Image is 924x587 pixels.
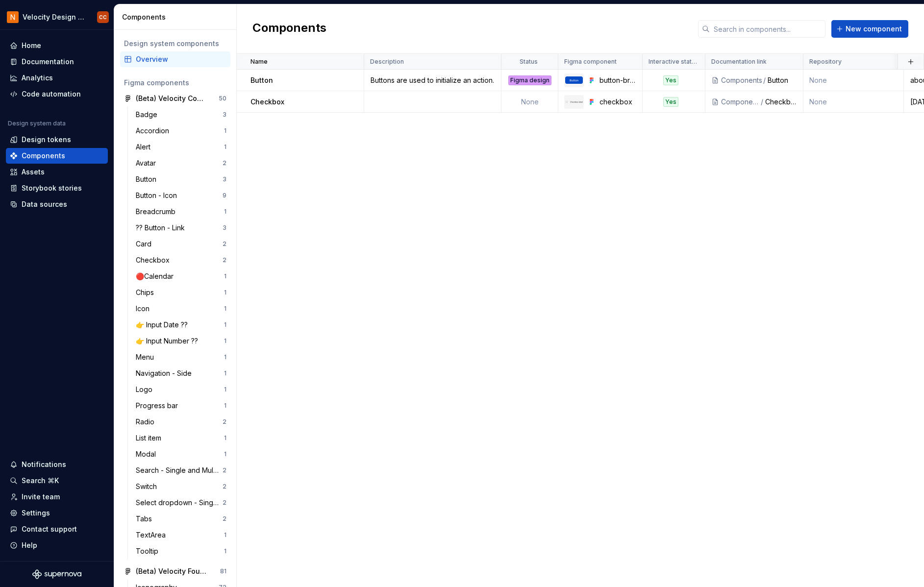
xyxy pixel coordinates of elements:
a: Navigation - Side1 [132,366,230,381]
div: 1 [224,127,226,135]
a: 👉 Input Date ??1 [132,317,230,333]
div: 2 [223,466,226,474]
div: Assets [22,167,45,177]
div: 1 [224,386,226,393]
div: Tooltip [136,546,162,556]
div: Components [122,12,232,22]
a: Data sources [6,196,108,212]
div: Storybook stories [22,183,82,193]
div: 1 [224,369,226,377]
a: Settings [6,505,108,521]
div: 2 [223,240,226,248]
div: 9 [223,192,226,199]
div: 1 [224,305,226,313]
div: Button [768,75,797,85]
div: Components [721,97,760,107]
td: None [803,91,904,113]
img: checkbox [565,100,583,103]
td: None [803,70,904,91]
a: Storybook stories [6,180,108,196]
div: Notifications [22,460,66,469]
a: Progress bar1 [132,398,230,414]
a: Design tokens [6,132,108,147]
div: 3 [223,111,226,119]
div: 👉 Input Number ?? [136,336,202,346]
div: Avatar [136,158,160,168]
div: 1 [224,531,226,539]
button: Contact support [6,521,108,537]
div: button-brand [599,75,636,85]
a: Supernova Logo [32,569,81,579]
a: Logo1 [132,382,230,397]
a: Avatar2 [132,155,230,171]
div: Tabs [136,514,156,524]
a: TextArea1 [132,527,230,543]
button: Help [6,538,108,553]
div: ?? Button - Link [136,223,189,233]
a: Code automation [6,86,108,102]
div: 2 [223,256,226,264]
div: Select dropdown - Single and Multiselect [136,498,223,508]
button: Notifications [6,457,108,472]
a: (Beta) Velocity Foundation81 [120,563,230,579]
div: Menu [136,352,158,362]
div: (Beta) Velocity Components [136,94,209,103]
div: Checkbox [765,97,797,107]
div: Radio [136,417,158,427]
div: Switch [136,482,161,491]
span: New component [846,24,902,34]
div: 2 [223,418,226,426]
button: Search ⌘K [6,473,108,489]
a: Button - Icon9 [132,188,230,203]
div: 2 [223,499,226,507]
a: Icon1 [132,301,230,317]
div: Button [136,174,160,184]
div: Alert [136,142,154,152]
img: bb28370b-b938-4458-ba0e-c5bddf6d21d4.png [7,11,19,23]
div: Contact support [22,524,77,534]
div: Navigation - Side [136,368,196,378]
p: Status [520,58,538,66]
p: Button [250,75,273,85]
div: 81 [220,567,226,575]
div: 1 [224,434,226,442]
div: Card [136,239,155,249]
a: Home [6,38,108,53]
div: 2 [223,159,226,167]
a: ?? Button - Link3 [132,220,230,236]
a: Select dropdown - Single and Multiselect2 [132,495,230,511]
div: Figma design [508,75,551,85]
a: Radio2 [132,414,230,430]
a: 🔴Calendar1 [132,269,230,284]
div: TextArea [136,530,170,540]
div: Code automation [22,89,81,99]
div: 1 [224,289,226,296]
div: 🔴Calendar [136,271,177,281]
div: Chips [136,288,158,297]
td: None [501,91,558,113]
a: Overview [120,51,230,67]
a: List item1 [132,430,230,446]
a: Switch2 [132,479,230,494]
p: Name [250,58,268,66]
div: Icon [136,304,153,314]
div: Help [22,540,37,550]
div: Progress bar [136,401,182,411]
p: Checkbox [250,97,284,107]
p: Description [370,58,404,66]
div: Settings [22,508,50,518]
div: 2 [223,483,226,490]
div: 1 [224,143,226,151]
a: Chips1 [132,285,230,300]
p: Documentation link [711,58,767,66]
a: Menu1 [132,349,230,365]
div: Yes [663,97,678,107]
p: Interactive states [649,58,697,66]
input: Search in components... [710,20,825,38]
a: Tabs2 [132,511,230,527]
div: Button - Icon [136,191,181,200]
div: Search - Single and Multiselect [136,465,223,475]
a: Card2 [132,236,230,252]
a: Tooltip1 [132,543,230,559]
div: Checkbox [136,255,174,265]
